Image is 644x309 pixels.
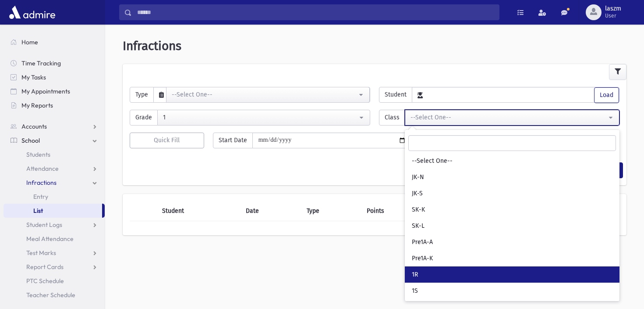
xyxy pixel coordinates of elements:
span: Infractions [26,179,57,187]
span: Test Marks [26,249,56,257]
a: PTC Schedule [4,274,105,288]
span: School [21,137,40,144]
span: Grade [130,110,158,126]
span: Students [26,151,50,158]
span: JK-N [412,173,424,182]
span: Student [379,87,412,103]
button: Quick Fill [130,133,204,148]
button: 1 [157,110,370,126]
span: Teacher Schedule [26,291,75,299]
span: 1S [412,287,418,295]
span: Accounts [21,122,47,130]
button: Load [594,87,619,103]
span: Pre1A-K [412,254,433,263]
span: --Select One-- [412,157,453,165]
span: SK-L [412,222,425,230]
th: Student [157,201,241,221]
span: Infractions [123,39,181,53]
span: List [33,207,43,215]
span: Report Cards [26,263,64,271]
span: PTC Schedule [26,277,64,285]
th: Date [241,201,301,221]
th: Type [301,201,361,221]
span: My Reports [21,101,53,109]
span: Start Date [213,133,253,148]
a: Test Marks [4,246,105,260]
div: --Select One-- [172,90,357,99]
a: Meal Attendance [4,232,105,246]
a: Students [4,147,105,162]
div: 1 [163,113,357,122]
span: Attendance [26,165,59,172]
img: AdmirePro [7,4,57,21]
div: Quick Fill [135,136,198,145]
span: My Tasks [21,73,46,81]
a: Home [4,35,105,49]
span: Home [21,38,38,46]
a: Attendance [4,162,105,176]
a: Student Logs [4,218,105,232]
a: School [4,133,105,147]
span: Class [379,110,405,126]
a: My Appointments [4,84,105,98]
span: Pre1A-A [412,238,433,247]
span: User [605,12,621,19]
span: Student Logs [26,221,62,229]
div: --Select One-- [410,113,607,122]
button: --Select One-- [166,87,370,103]
a: Teacher Schedule [4,288,105,302]
span: My Appointments [21,87,70,95]
input: Search [408,135,616,151]
span: Meal Attendance [26,235,74,243]
button: --Select One-- [405,110,619,126]
span: JK-S [412,189,423,198]
a: Infractions [4,176,105,190]
a: My Reports [4,98,105,112]
a: List [4,204,102,218]
a: Accounts [4,119,105,133]
span: laszm [605,5,621,12]
span: 1R [412,270,418,279]
a: Report Cards [4,260,105,274]
span: Entry [33,193,48,201]
a: Time Tracking [4,56,105,70]
input: Search [132,4,499,20]
th: Points [361,201,434,221]
a: My Tasks [4,70,105,84]
span: SK-K [412,205,425,214]
span: Type [130,87,154,103]
a: Entry [4,190,105,204]
span: Time Tracking [21,59,61,67]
